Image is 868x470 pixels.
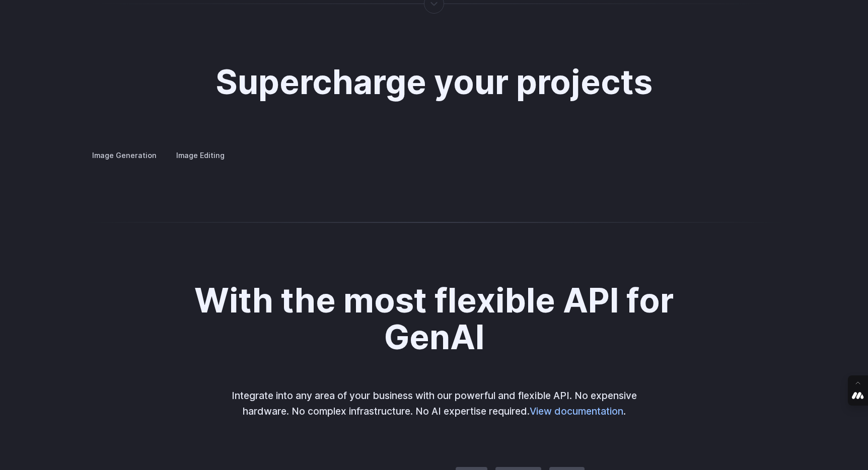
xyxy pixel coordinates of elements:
label: Image Generation [84,146,165,164]
h2: Supercharge your projects [215,64,653,101]
h2: With the most flexible API for GenAI [154,282,714,356]
label: Image Editing [168,146,233,164]
a: View documentation [530,405,623,417]
p: Integrate into any area of your business with our powerful and flexible API. No expensive hardwar... [225,388,643,419]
